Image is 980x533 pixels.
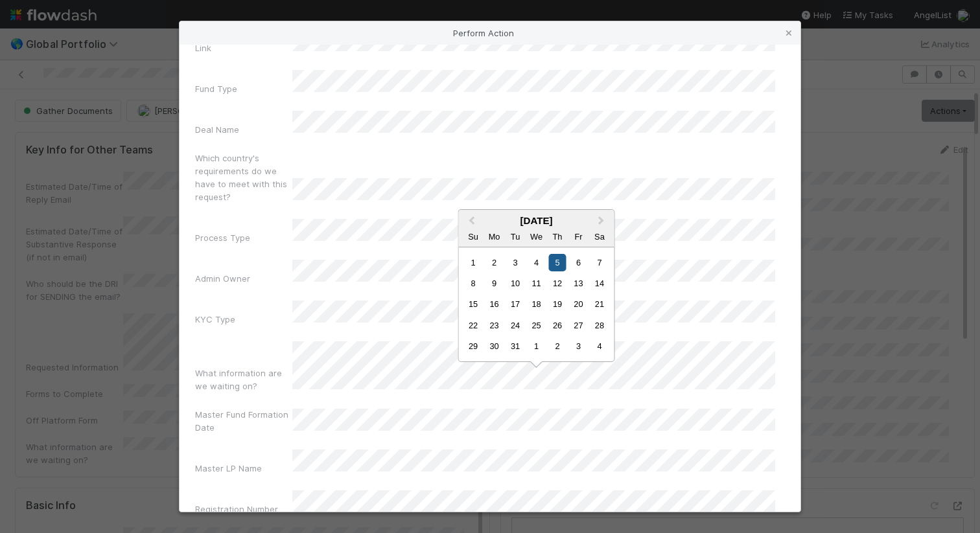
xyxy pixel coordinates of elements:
div: Choose Monday, May 2nd, 2022 [485,254,503,271]
label: KYC Type [195,313,235,326]
div: Choose Thursday, May 26th, 2022 [548,317,566,334]
div: Sunday [465,228,482,245]
div: Choose Friday, May 6th, 2022 [570,254,587,271]
div: Choose Friday, May 20th, 2022 [570,295,587,313]
div: Choose Saturday, May 14th, 2022 [590,275,608,292]
div: Choose Sunday, May 15th, 2022 [465,295,482,313]
div: Thursday [548,228,566,245]
div: Choose Friday, June 3rd, 2022 [570,337,587,355]
label: Fund Type [195,82,237,95]
button: Next Month [592,211,613,232]
div: Choose Sunday, May 8th, 2022 [465,275,482,292]
label: Master Fund Formation Date [195,408,292,434]
div: Month May, 2022 [463,252,610,357]
div: Choose Thursday, May 19th, 2022 [548,295,566,313]
div: Choose Friday, May 27th, 2022 [570,317,587,334]
div: Saturday [590,228,608,245]
div: [DATE] [459,215,614,226]
label: Process Type [195,231,250,244]
div: Choose Tuesday, May 24th, 2022 [506,317,524,334]
div: Choose Friday, May 13th, 2022 [570,275,587,292]
div: Choose Tuesday, May 3rd, 2022 [506,254,524,271]
label: Admin Owner [195,272,250,285]
div: Choose Date [458,209,615,362]
div: Choose Wednesday, June 1st, 2022 [528,337,545,355]
button: Previous Month [460,211,481,232]
div: Choose Tuesday, May 17th, 2022 [506,295,524,313]
label: Registration Number [195,503,278,516]
div: Choose Wednesday, May 11th, 2022 [528,275,545,292]
div: Choose Sunday, May 29th, 2022 [465,337,482,355]
div: Choose Thursday, May 12th, 2022 [548,275,566,292]
div: Choose Wednesday, May 25th, 2022 [528,317,545,334]
div: Choose Saturday, May 21st, 2022 [590,295,608,313]
div: Choose Thursday, May 5th, 2022 [548,254,566,271]
label: Which country's requirements do we have to meet with this request? [195,152,292,203]
div: Tuesday [506,228,524,245]
div: Monday [485,228,503,245]
div: Choose Monday, May 30th, 2022 [485,337,503,355]
div: Wednesday [528,228,545,245]
div: Choose Tuesday, May 31st, 2022 [506,337,524,355]
div: Friday [570,228,587,245]
div: Choose Tuesday, May 10th, 2022 [506,275,524,292]
div: Choose Saturday, May 7th, 2022 [590,254,608,271]
div: Choose Wednesday, May 4th, 2022 [528,254,545,271]
label: Deal Name [195,123,239,136]
div: Choose Monday, May 23rd, 2022 [485,317,503,334]
div: Choose Sunday, May 22nd, 2022 [465,317,482,334]
label: Master LP Name [195,462,262,475]
div: Choose Saturday, May 28th, 2022 [590,317,608,334]
div: Choose Sunday, May 1st, 2022 [465,254,482,271]
div: Perform Action [180,21,800,45]
div: Choose Monday, May 9th, 2022 [485,275,503,292]
div: Choose Monday, May 16th, 2022 [485,295,503,313]
div: Choose Wednesday, May 18th, 2022 [528,295,545,313]
label: What information are we waiting on? [195,367,292,392]
div: Choose Thursday, June 2nd, 2022 [548,337,566,355]
div: Choose Saturday, June 4th, 2022 [590,337,608,355]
